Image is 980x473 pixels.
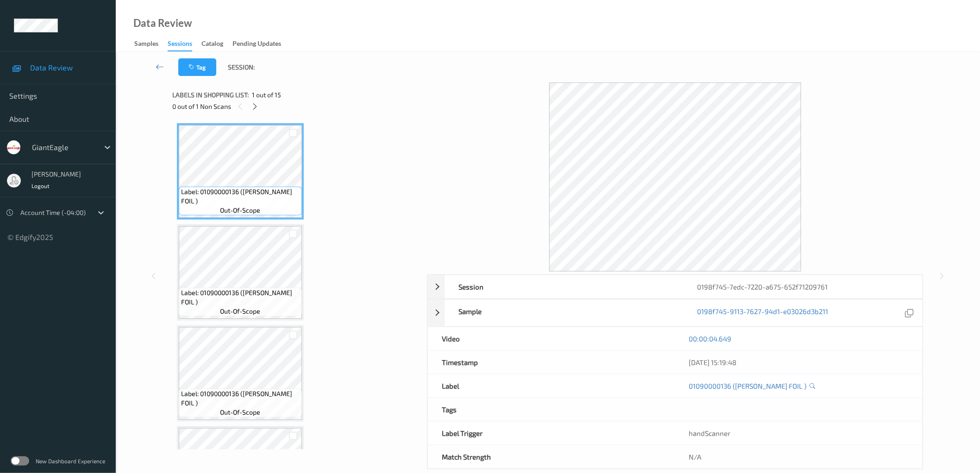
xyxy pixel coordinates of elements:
span: Labels in shopping list: [172,90,249,100]
span: 1 out of 15 [252,90,281,100]
div: Sample [445,300,684,326]
span: out-of-scope [220,206,261,215]
div: Data Review [133,19,192,28]
span: out-of-scope [220,408,261,417]
a: Sessions [168,38,201,51]
div: Pending Updates [232,39,281,50]
div: handScanner [675,422,923,445]
a: Catalog [201,38,232,50]
div: 0198f745-7edc-7220-a675-652f71209761 [684,275,923,298]
span: Label: 01090000136 ([PERSON_NAME] FOIL ) [181,187,300,206]
span: Label: 01090000136 ([PERSON_NAME] FOIL ) [181,288,300,307]
div: Video [428,327,675,350]
div: Tags [428,398,675,421]
div: Timestamp [428,351,675,374]
div: Label Trigger [428,422,675,445]
div: 0 out of 1 Non Scans [172,101,421,112]
div: Sample0198f745-9113-7627-94d1-e03026d3b211 [427,299,923,327]
a: Samples [134,38,168,50]
span: Label: 01090000136 ([PERSON_NAME] FOIL ) [181,389,300,408]
span: out-of-scope [220,307,261,316]
div: Samples [134,39,158,50]
div: [DATE] 15:19:48 [689,358,909,367]
div: Catalog [201,39,223,50]
a: Pending Updates [232,38,290,50]
div: Session [445,275,684,298]
a: 01090000136 ([PERSON_NAME] FOIL ) [689,381,807,391]
div: Sessions [168,39,192,51]
div: Label [428,374,675,397]
button: Tag [178,58,216,76]
a: 0198f745-9113-7627-94d1-e03026d3b211 [697,307,829,319]
div: Match Strength [428,445,675,468]
div: N/A [675,445,923,468]
span: Session: [228,63,255,72]
div: Session0198f745-7edc-7220-a675-652f71209761 [427,275,923,299]
a: 00:00:04.649 [689,334,732,343]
